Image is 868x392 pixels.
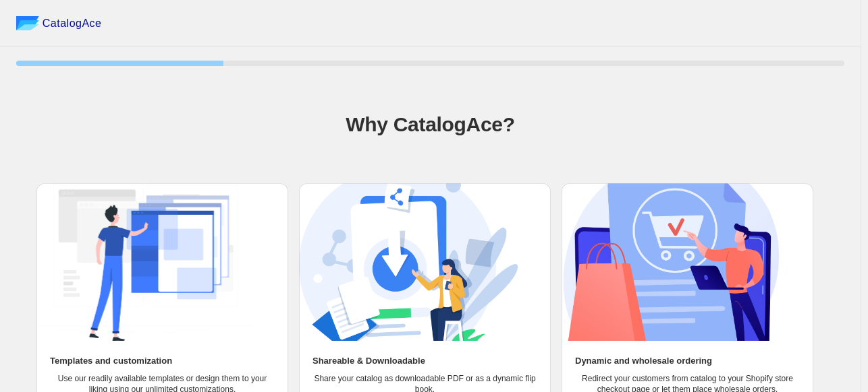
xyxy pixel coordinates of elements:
[36,183,255,341] img: Templates and customization
[299,183,518,341] img: Shareable & Downloadable
[562,183,780,341] img: Dynamic and wholesale ordering
[313,354,425,368] h2: Shareable & Downloadable
[43,17,102,30] span: CatalogAce
[16,16,39,30] img: catalog ace
[575,354,712,368] h2: Dynamic and wholesale ordering
[16,111,844,138] h1: Why CatalogAce?
[50,354,172,368] h2: Templates and customization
